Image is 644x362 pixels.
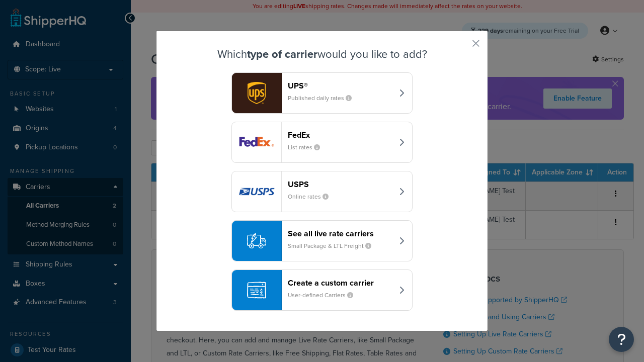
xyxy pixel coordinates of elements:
header: UPS® [288,81,393,90]
img: icon-carrier-liverate-becf4550.svg [247,231,266,250]
button: usps logoUSPSOnline rates [231,171,413,212]
button: fedEx logoFedExList rates [231,122,413,163]
button: Create a custom carrierUser-defined Carriers [231,269,413,311]
small: Online rates [288,192,337,201]
header: FedEx [288,130,393,140]
img: icon-carrier-custom-c93b8a24.svg [247,281,266,300]
header: USPS [288,179,393,189]
small: Small Package & LTL Freight [288,241,379,250]
small: Published daily rates [288,94,360,103]
header: Create a custom carrier [288,278,393,288]
img: fedEx logo [232,122,281,162]
header: See all live rate carriers [288,229,393,238]
img: usps logo [232,171,281,212]
small: List rates [288,143,328,152]
button: ups logoUPS®Published daily rates [231,72,413,114]
small: User-defined Carriers [288,291,361,300]
strong: type of carrier [247,46,317,62]
button: See all live rate carriersSmall Package & LTL Freight [231,220,413,261]
h3: Which would you like to add? [182,48,462,60]
button: Open Resource Center [609,327,634,352]
img: ups logo [232,73,281,113]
